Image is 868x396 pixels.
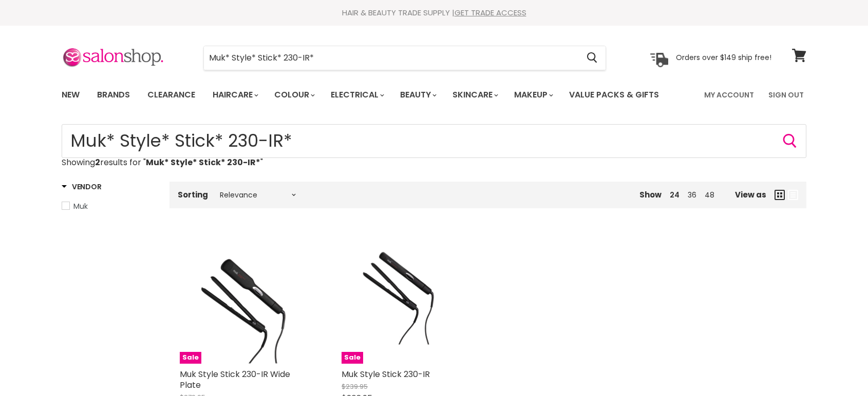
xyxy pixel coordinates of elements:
[561,84,667,106] a: Value Packs & Gifts
[342,233,473,364] a: Muk Style Stick 230-IRSale
[392,84,443,106] a: Beauty
[203,46,606,70] form: Product
[62,182,101,192] h3: Vendor
[762,84,810,106] a: Sign Out
[735,190,766,199] span: View as
[506,84,559,106] a: Makeup
[62,124,806,158] form: Product
[267,84,321,106] a: Colour
[342,233,473,364] img: Muk Style Stick 230-IR
[180,233,311,364] a: Muk Style Stick 230-IR Wide PlateSale
[782,133,798,149] button: Search
[62,201,157,212] a: Muk
[705,190,714,200] a: 48
[140,84,203,106] a: Clearance
[49,8,819,18] div: HAIR & BEAUTY TRADE SUPPLY |
[323,84,390,106] a: Electrical
[342,352,363,364] span: Sale
[89,84,138,106] a: Brands
[342,382,368,391] span: $239.95
[688,190,696,200] a: 36
[180,352,201,364] span: Sale
[578,46,606,70] button: Search
[180,233,311,364] img: Muk Style Stick 230-IR Wide Plate
[49,80,819,110] nav: Main
[676,53,771,62] p: Orders over $149 ship free!
[639,189,662,200] span: Show
[205,84,265,106] a: Haircare
[670,190,680,200] a: 24
[73,201,88,211] span: Muk
[95,156,100,168] strong: 2
[342,368,430,380] a: Muk Style Stick 230-IR
[146,156,260,168] strong: Muk* Style* Stick* 230-IR*
[445,84,504,106] a: Skincare
[62,158,806,167] p: Showing results for " "
[178,190,208,199] label: Sorting
[62,124,806,158] input: Search
[204,46,578,70] input: Search
[455,7,526,18] a: GET TRADE ACCESS
[817,348,858,386] iframe: Gorgias live chat messenger
[54,80,683,110] ul: Main menu
[698,84,760,106] a: My Account
[54,84,87,106] a: New
[180,368,290,391] a: Muk Style Stick 230-IR Wide Plate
